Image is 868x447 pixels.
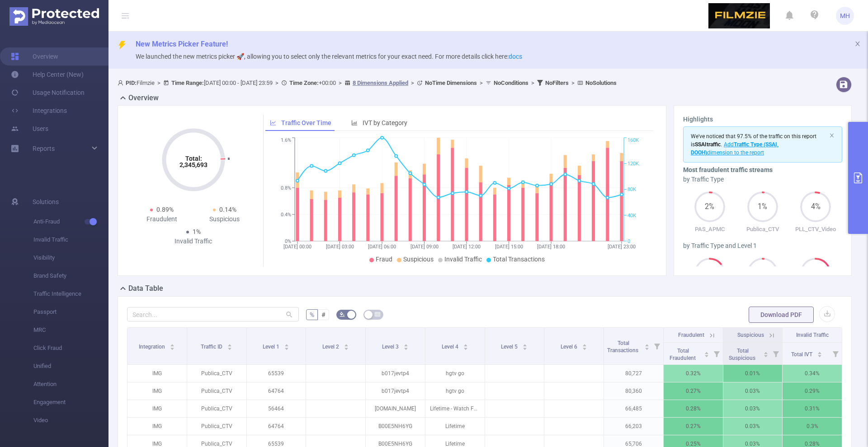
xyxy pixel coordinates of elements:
[11,102,67,120] a: Integrations
[127,382,187,400] p: IMG
[704,354,709,356] i: icon: caret-down
[561,344,579,350] span: Level 6
[33,145,55,152] span: Reports
[179,161,208,168] tspan: 2,345,693
[285,238,291,244] tspan: 0%
[201,344,224,350] span: Traffic ID
[322,344,340,350] span: Level 2
[118,80,126,86] i: icon: user
[9,7,99,26] img: Protected Media
[800,203,831,210] span: 4%
[783,418,842,435] p: 0.3%
[33,303,108,321] span: Passport
[749,307,814,323] button: Download PDF
[523,343,528,345] i: icon: caret-up
[170,346,175,349] i: icon: caret-down
[310,311,314,318] span: %
[403,343,408,345] i: icon: caret-up
[247,400,306,417] p: 56464
[582,346,587,349] i: icon: caret-down
[829,343,842,364] i: Filter menu
[747,203,778,210] span: 1%
[128,93,159,103] h2: Overview
[796,332,829,338] span: Invalid Traffic
[366,382,425,400] p: b017jevtp4
[627,187,636,193] tspan: 80K
[340,312,345,317] i: icon: bg-colors
[128,283,163,294] h2: Data Table
[344,346,349,349] i: icon: caret-down
[289,79,319,86] b: Time Zone:
[627,238,630,244] tspan: 0
[729,348,757,361] span: Total Suspicious
[651,328,663,364] i: Filter menu
[763,350,769,356] div: Sort
[131,214,193,224] div: Fraudulent
[281,185,291,191] tspan: 0.8%
[408,79,417,86] span: >
[783,365,842,382] p: 0.34%
[321,311,325,318] span: #
[127,418,187,435] p: IMG
[344,343,349,345] i: icon: caret-up
[33,231,108,249] span: Invalid Traffic
[270,120,276,126] i: icon: line-chart
[608,244,636,250] tspan: [DATE] 23:00
[783,400,842,417] p: 0.31%
[410,244,439,250] tspan: [DATE] 09:00
[854,39,861,49] button: icon: close
[737,332,764,338] span: Suspicious
[545,79,569,86] b: No Filters
[193,228,201,235] span: 1%
[11,47,58,65] a: Overview
[569,79,577,86] span: >
[704,350,709,356] div: Sort
[344,343,349,348] div: Sort
[368,244,396,250] tspan: [DATE] 06:00
[582,343,587,345] i: icon: caret-up
[829,130,835,140] button: icon: close
[284,346,289,349] i: icon: caret-down
[425,400,485,417] p: Lifetime - Watch Full Episodes & Original Movies
[11,120,48,138] a: Users
[444,256,482,263] span: Invalid Traffic
[281,212,291,218] tspan: 0.4%
[185,155,202,162] tspan: Total:
[126,79,137,86] b: PID:
[171,79,204,86] b: Time Range:
[227,343,232,348] div: Sort
[723,418,783,435] p: 0.03%
[736,225,789,234] p: Publica_CTV
[644,346,649,349] i: icon: caret-down
[187,365,246,382] p: Publica_CTV
[425,418,485,435] p: Lifetime
[187,418,246,435] p: Publica_CTV
[453,244,481,250] tspan: [DATE] 12:00
[136,40,228,48] span: New Metrics Picker Feature!
[644,343,649,345] i: icon: caret-up
[382,344,400,350] span: Level 3
[33,321,108,339] span: MRC
[156,206,174,213] span: 0.89%
[644,343,650,348] div: Sort
[33,193,59,211] span: Solutions
[789,225,842,234] p: PLL_CTV_Video
[187,382,246,400] p: Publica_CTV
[723,365,783,382] p: 0.01%
[604,400,663,417] p: 66,485
[817,354,822,356] i: icon: caret-down
[284,343,289,345] i: icon: caret-up
[664,382,723,400] p: 0.27%
[281,138,291,144] tspan: 1.6%
[509,53,522,60] a: docs
[604,365,663,382] p: 80,727
[403,346,408,349] i: icon: caret-down
[187,400,246,417] p: Publica_CTV
[829,133,835,138] i: icon: close
[283,244,311,250] tspan: [DATE] 00:00
[155,79,163,86] span: >
[523,346,528,349] i: icon: caret-down
[627,161,639,167] tspan: 120K
[723,382,783,400] p: 0.03%
[353,79,408,86] u: 8 Dimensions Applied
